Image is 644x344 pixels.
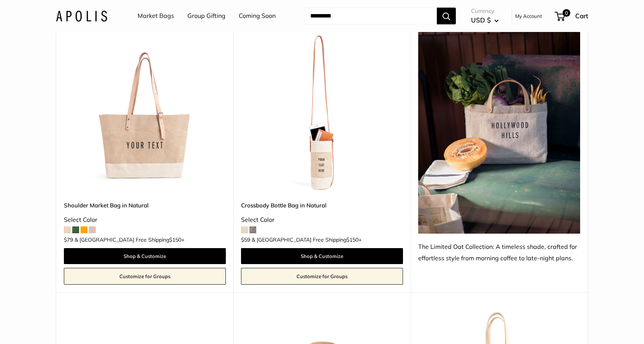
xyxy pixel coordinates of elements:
a: description_Our first Crossbody Bottle Bagdescription_Effortless Style [241,31,403,193]
a: Shoulder Market Bag in NaturalShoulder Market Bag in Natural [64,31,226,193]
div: Select Color [64,214,226,226]
img: description_Our first Crossbody Bottle Bag [241,31,403,193]
span: 0 [563,9,570,17]
a: Shop & Customize [241,248,403,264]
button: USD $ [471,14,499,26]
span: Currency [471,6,499,16]
a: 0 Cart [555,10,588,22]
div: Select Color [241,214,403,226]
a: Group Gifting [187,10,225,22]
img: The Limited Oat Collection: A timeless shade, crafted for effortless style from morning coffee to... [418,31,580,234]
span: & [GEOGRAPHIC_DATA] Free Shipping + [252,237,362,242]
a: Customize for Groups [241,268,403,285]
a: Crossbody Bottle Bag in Natural [241,201,403,210]
a: Market Bags [138,10,174,22]
span: $150 [346,236,358,243]
a: Shop & Customize [64,248,226,264]
button: Search [437,8,456,24]
a: Shoulder Market Bag in Natural [64,201,226,210]
div: The Limited Oat Collection: A timeless shade, crafted for effortless style from morning coffee to... [418,241,580,264]
span: & [GEOGRAPHIC_DATA] Free Shipping + [75,237,184,242]
span: $59 [241,236,250,243]
a: Customize for Groups [64,268,226,285]
span: $150 [169,236,181,243]
img: Shoulder Market Bag in Natural [64,31,226,193]
span: USD $ [471,16,491,24]
span: Cart [575,12,588,20]
a: My Account [515,11,542,21]
img: Apolis [56,10,107,21]
span: $79 [64,236,73,243]
input: Search... [304,8,437,24]
a: Coming Soon [239,10,276,22]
